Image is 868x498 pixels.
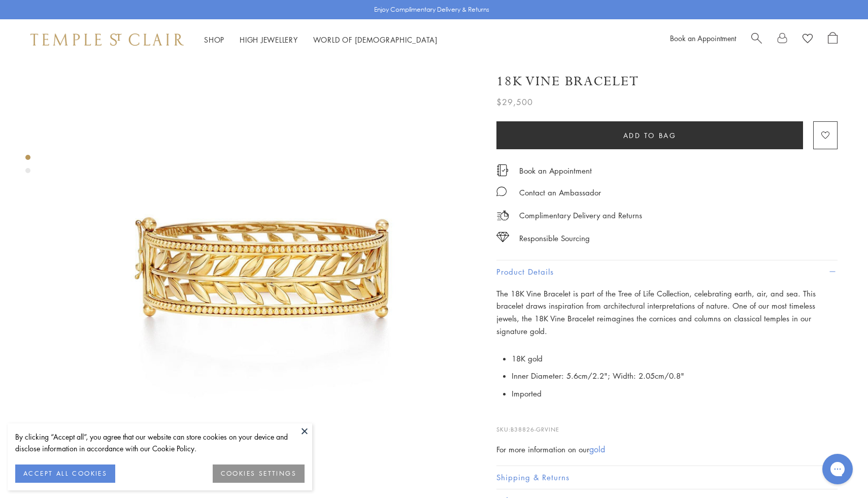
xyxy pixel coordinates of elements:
div: Responsible Sourcing [519,232,590,245]
a: ShopShop [204,35,224,45]
div: For more information on our [496,443,838,456]
p: The 18K Vine Bracelet is part of the Tree of Life Collection, celebrating earth, air, and sea. Th... [496,287,838,338]
nav: Main navigation [204,34,438,46]
div: By clicking “Accept all”, you agree that our website can store cookies on your device and disclos... [15,431,305,454]
p: Complimentary Delivery and Returns [519,209,642,222]
a: World of [DEMOGRAPHIC_DATA]World of [DEMOGRAPHIC_DATA] [313,35,438,45]
button: Product Details [496,260,838,283]
span: B38826-GRVINE [511,425,559,433]
button: COOKIES SETTINGS [213,464,305,483]
span: Add to bag [623,130,677,141]
a: Book an Appointment [519,165,592,176]
p: Enjoy Complimentary Delivery & Returns [374,5,489,15]
button: ACCEPT ALL COOKIES [15,464,115,483]
div: Product gallery navigation [25,152,30,181]
img: icon_appointment.svg [496,164,509,176]
span: Imported [512,388,542,399]
div: Contact an Ambassador [519,186,601,199]
a: High JewelleryHigh Jewellery [240,35,298,45]
img: Temple St. Clair [30,34,184,46]
p: SKU: [496,415,838,434]
button: Add to bag [496,121,803,149]
span: 18K gold [512,353,543,363]
span: $29,500 [496,95,533,109]
a: Open Shopping Bag [828,32,838,47]
span: Inner Diameter: 5.6cm/2.2"; Width: 2.05cm/0.8" [512,371,684,381]
a: Search [751,32,762,47]
a: gold [589,444,605,455]
button: Shipping & Returns [496,466,838,489]
iframe: Gorgias live chat messenger [817,450,858,488]
h1: 18K Vine Bracelet [496,73,639,90]
img: icon_sourcing.svg [496,232,509,242]
img: MessageIcon-01_2.svg [496,186,507,196]
img: 18K Vine Bracelet [51,50,472,471]
a: View Wishlist [803,32,813,47]
img: icon_delivery.svg [496,209,509,222]
a: Book an Appointment [670,33,736,43]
